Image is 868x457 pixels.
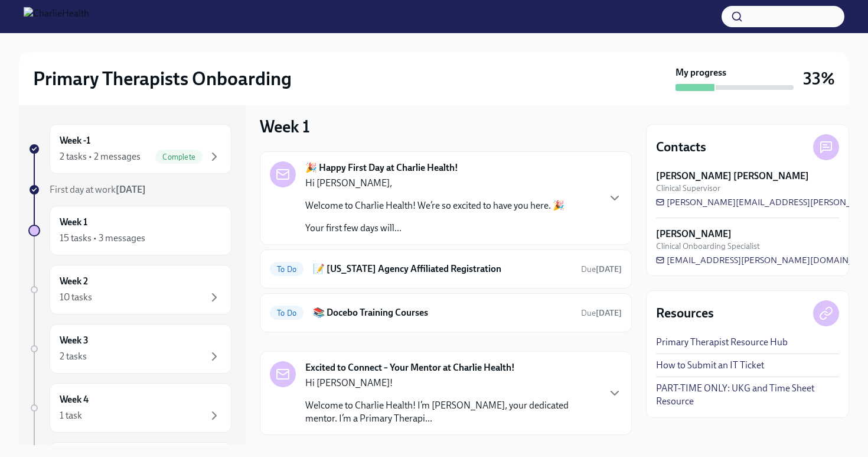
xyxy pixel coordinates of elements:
[28,383,231,433] a: Week 41 task
[581,308,622,318] span: Due
[313,262,572,276] h6: 📝 [US_STATE] Agency Affiliated Registration
[270,309,304,317] span: To Do
[656,336,788,349] a: Primary Therapist Resource Hub
[305,161,458,174] strong: 🎉 Happy First Day at Charlie Health!
[270,303,622,322] a: To Do📚 Docebo Training CoursesDue[DATE]
[305,361,515,374] strong: Excited to Connect – Your Mentor at Charlie Health!
[60,291,92,304] div: 10 tasks
[305,199,564,212] p: Welcome to Charlie Health! We’re so excited to have you here. 🎉
[28,265,231,315] a: Week 210 tasks
[28,206,231,255] a: Week 115 tasks • 3 messages
[60,409,82,422] div: 1 task
[305,399,598,425] p: Welcome to Charlie Health! I’m [PERSON_NAME], your dedicated mentor. I’m a Primary Therapi...
[305,222,564,235] p: Your first few days will...
[60,150,141,163] div: 2 tasks • 2 messages
[803,68,835,89] h3: 33%
[33,67,292,90] h2: Primary Therapists Onboarding
[24,7,89,26] img: CharlieHealth
[305,177,564,190] p: Hi [PERSON_NAME],
[581,264,622,275] span: August 18th, 2025 09:00
[28,324,231,374] a: Week 32 tasks
[305,377,598,390] p: Hi [PERSON_NAME]!
[260,116,310,137] h3: Week 1
[656,304,714,322] h4: Resources
[656,228,732,241] strong: [PERSON_NAME]
[596,264,622,274] strong: [DATE]
[60,216,87,229] h6: Week 1
[656,138,706,156] h4: Contacts
[596,308,622,318] strong: [DATE]
[581,264,622,274] span: Due
[60,134,90,147] h6: Week -1
[116,184,146,195] strong: [DATE]
[581,307,622,319] span: August 26th, 2025 09:00
[676,66,726,79] strong: My progress
[313,306,572,319] h6: 📚 Docebo Training Courses
[60,232,145,245] div: 15 tasks • 3 messages
[60,275,88,288] h6: Week 2
[60,334,89,347] h6: Week 3
[28,183,231,196] a: First day at work[DATE]
[656,183,720,194] span: Clinical Supervisor
[155,153,203,161] span: Complete
[28,124,231,174] a: Week -12 tasks • 2 messagesComplete
[656,170,809,183] strong: [PERSON_NAME] [PERSON_NAME]
[50,184,146,195] span: First day at work
[656,359,764,372] a: How to Submit an IT Ticket
[270,260,622,278] a: To Do📝 [US_STATE] Agency Affiliated RegistrationDue[DATE]
[656,241,760,252] span: Clinical Onboarding Specialist
[656,382,839,408] a: PART-TIME ONLY: UKG and Time Sheet Resource
[270,265,304,274] span: To Do
[60,393,89,406] h6: Week 4
[60,350,87,363] div: 2 tasks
